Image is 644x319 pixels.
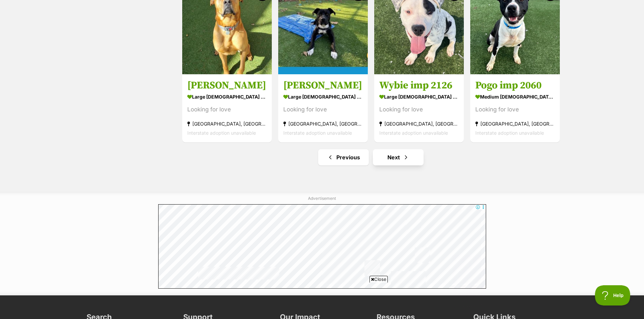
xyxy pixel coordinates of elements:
h3: [PERSON_NAME] [187,79,267,92]
span: Interstate adoption unavailable [283,130,352,136]
h3: Pogo imp 2060 [475,79,555,92]
div: Looking for love [283,105,363,114]
div: medium [DEMOGRAPHIC_DATA] Dog [475,92,555,102]
a: Previous page [318,149,369,165]
div: large [DEMOGRAPHIC_DATA] Dog [187,92,267,102]
a: Wybie imp 2126 large [DEMOGRAPHIC_DATA] Dog Looking for love [GEOGRAPHIC_DATA], [GEOGRAPHIC_DATA]... [374,74,464,142]
div: large [DEMOGRAPHIC_DATA] Dog [283,92,363,102]
span: Interstate adoption unavailable [475,130,544,136]
a: Next page [373,149,424,165]
div: [GEOGRAPHIC_DATA], [GEOGRAPHIC_DATA] [379,119,459,128]
div: [GEOGRAPHIC_DATA], [GEOGRAPHIC_DATA] [475,119,555,128]
a: [PERSON_NAME] large [DEMOGRAPHIC_DATA] Dog Looking for love [GEOGRAPHIC_DATA], [GEOGRAPHIC_DATA] ... [278,74,368,142]
a: Pogo imp 2060 medium [DEMOGRAPHIC_DATA] Dog Looking for love [GEOGRAPHIC_DATA], [GEOGRAPHIC_DATA]... [470,74,560,142]
h3: [PERSON_NAME] [283,79,363,92]
div: [GEOGRAPHIC_DATA], [GEOGRAPHIC_DATA] [187,119,267,128]
iframe: Advertisement [158,285,486,316]
div: Looking for love [475,105,555,114]
div: Looking for love [379,105,459,114]
iframe: Help Scout Beacon - Open [595,285,630,305]
div: Looking for love [187,105,267,114]
div: large [DEMOGRAPHIC_DATA] Dog [379,92,459,102]
span: Close [369,276,388,283]
a: [PERSON_NAME] large [DEMOGRAPHIC_DATA] Dog Looking for love [GEOGRAPHIC_DATA], [GEOGRAPHIC_DATA] ... [182,74,272,142]
div: [GEOGRAPHIC_DATA], [GEOGRAPHIC_DATA] [283,119,363,128]
nav: Pagination [182,149,560,165]
span: Interstate adoption unavailable [187,130,256,136]
h3: Wybie imp 2126 [379,79,459,92]
iframe: Advertisement [158,204,486,289]
span: Interstate adoption unavailable [379,130,448,136]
